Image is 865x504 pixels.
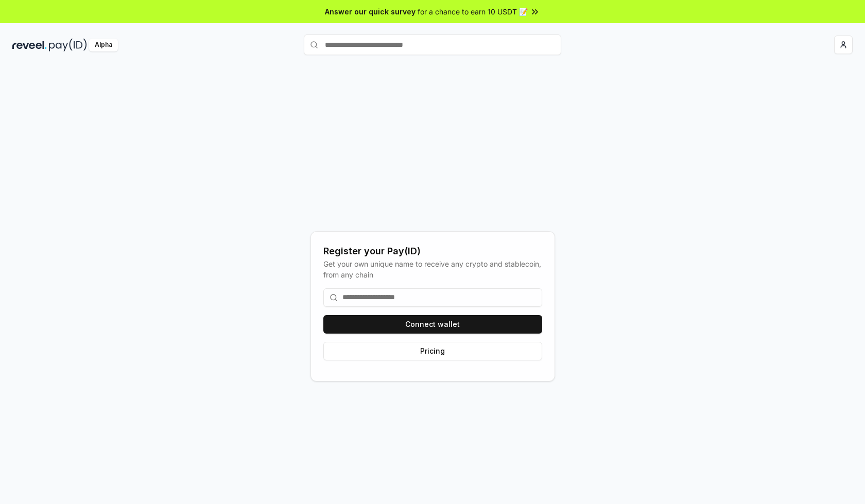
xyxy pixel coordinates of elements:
[418,6,528,17] span: for a chance to earn 10 USDT 📝
[323,244,542,258] div: Register your Pay(ID)
[323,342,542,360] button: Pricing
[323,258,542,280] div: Get your own unique name to receive any crypto and stablecoin, from any chain
[49,39,87,51] img: pay_id
[325,6,416,17] span: Answer our quick survey
[12,39,47,51] img: reveel_dark
[89,39,118,51] div: Alpha
[323,315,542,334] button: Connect wallet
